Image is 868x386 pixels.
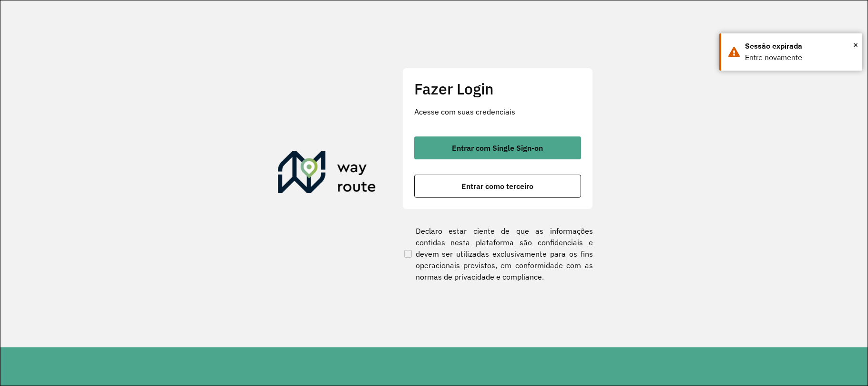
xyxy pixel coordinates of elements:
button: button [414,136,581,159]
label: Declaro estar ciente de que as informações contidas nesta plataforma são confidenciais e devem se... [402,225,593,282]
h2: Fazer Login [414,80,581,98]
span: Entrar como terceiro [461,182,533,190]
span: Entrar com Single Sign-on [452,144,543,152]
img: Roteirizador AmbevTech [278,151,376,197]
div: Entre novamente [745,52,855,63]
button: button [414,175,581,198]
span: × [853,38,858,52]
button: Close [853,38,858,52]
div: Sessão expirada [745,41,855,52]
p: Acesse com suas credenciais [414,106,581,117]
